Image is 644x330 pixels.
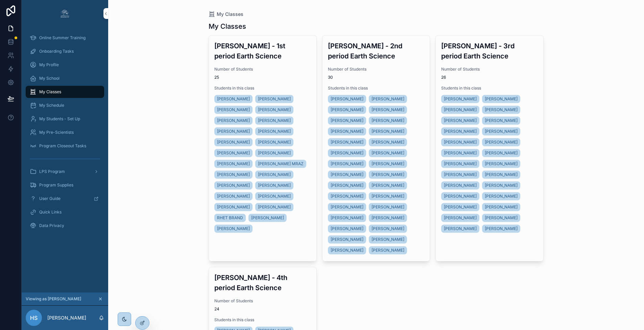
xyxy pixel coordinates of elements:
[258,96,291,102] span: [PERSON_NAME]
[214,149,253,157] a: [PERSON_NAME]
[217,107,250,112] span: [PERSON_NAME]
[444,150,477,156] span: [PERSON_NAME]
[331,215,363,221] span: [PERSON_NAME]
[328,235,366,244] a: [PERSON_NAME]
[369,225,407,233] a: [PERSON_NAME]
[328,160,366,168] a: [PERSON_NAME]
[328,181,366,189] a: [PERSON_NAME]
[217,194,250,199] span: [PERSON_NAME]
[482,127,520,135] a: [PERSON_NAME]
[331,96,363,102] span: [PERSON_NAME]
[328,95,366,103] a: [PERSON_NAME]
[255,117,293,125] a: [PERSON_NAME]
[369,246,407,254] a: [PERSON_NAME]
[209,35,317,261] a: [PERSON_NAME] - 1st period Earth ScienceNumber of Students25Students in this class[PERSON_NAME][P...
[217,226,250,231] span: [PERSON_NAME]
[258,118,291,123] span: [PERSON_NAME]
[251,215,284,221] span: [PERSON_NAME]
[26,179,104,191] a: Program Supplies
[258,150,291,156] span: [PERSON_NAME]
[214,106,253,114] a: [PERSON_NAME]
[26,220,104,232] a: Data Privacy
[482,95,520,103] a: [PERSON_NAME]
[209,22,246,31] h1: My Classes
[26,193,104,205] a: User Guide
[328,67,425,72] span: Number of Students
[485,161,518,167] span: [PERSON_NAME]
[248,214,287,222] a: [PERSON_NAME]
[214,273,311,293] h3: [PERSON_NAME] - 4th period Earth Science
[444,96,477,102] span: [PERSON_NAME]
[328,171,366,179] a: [PERSON_NAME]
[39,103,64,108] span: My Schedule
[255,149,293,157] a: [PERSON_NAME]
[441,106,479,114] a: [PERSON_NAME]
[328,117,366,125] a: [PERSON_NAME]
[482,214,520,222] a: [PERSON_NAME]
[217,161,250,167] span: [PERSON_NAME]
[331,237,363,242] span: [PERSON_NAME]
[328,149,366,157] a: [PERSON_NAME]
[214,203,253,211] a: [PERSON_NAME]
[258,183,291,188] span: [PERSON_NAME]
[482,117,520,125] a: [PERSON_NAME]
[441,214,479,222] a: [PERSON_NAME]
[214,41,311,61] h3: [PERSON_NAME] - 1st period Earth Science
[258,139,291,145] span: [PERSON_NAME]
[441,95,479,103] a: [PERSON_NAME]
[485,107,518,112] span: [PERSON_NAME]
[441,225,479,233] a: [PERSON_NAME]
[217,139,250,145] span: [PERSON_NAME]
[22,27,108,240] div: scrollable content
[39,182,73,188] span: Program Supplies
[372,161,404,167] span: [PERSON_NAME]
[258,172,291,177] span: [PERSON_NAME]
[482,192,520,200] a: [PERSON_NAME]
[485,129,518,134] span: [PERSON_NAME]
[331,226,363,231] span: [PERSON_NAME]
[444,215,477,221] span: [PERSON_NAME]
[214,75,311,80] span: 25
[482,106,520,114] a: [PERSON_NAME]
[331,172,363,177] span: [PERSON_NAME]
[328,138,366,146] a: [PERSON_NAME]
[435,35,544,261] a: [PERSON_NAME] - 3rd period Earth ScienceNumber of Students26Students in this class[PERSON_NAME][P...
[26,126,104,138] a: My Pre-Scientists
[39,76,59,81] span: My School
[255,138,293,146] a: [PERSON_NAME]
[369,160,407,168] a: [PERSON_NAME]
[39,49,74,54] span: Onboarding Tasks
[26,72,104,84] a: My School
[328,106,366,114] a: [PERSON_NAME]
[372,215,404,221] span: [PERSON_NAME]
[214,306,311,312] span: 24
[26,206,104,218] a: Quick Links
[369,127,407,135] a: [PERSON_NAME]
[328,192,366,200] a: [PERSON_NAME]
[39,130,74,135] span: My Pre-Scientists
[372,172,404,177] span: [PERSON_NAME]
[372,248,404,253] span: [PERSON_NAME]
[258,161,304,167] span: [PERSON_NAME] MRAZ
[26,296,81,302] span: Viewing as [PERSON_NAME]
[255,181,293,189] a: [PERSON_NAME]
[331,248,363,253] span: [PERSON_NAME]
[331,161,363,167] span: [PERSON_NAME]
[485,215,518,221] span: [PERSON_NAME]
[47,314,86,321] p: [PERSON_NAME]
[328,75,425,80] span: 30
[372,118,404,123] span: [PERSON_NAME]
[255,192,293,200] a: [PERSON_NAME]
[258,129,291,134] span: [PERSON_NAME]
[322,35,430,261] a: [PERSON_NAME] - 2nd period Earth ScienceNumber of Students30Students in this class[PERSON_NAME][P...
[441,127,479,135] a: [PERSON_NAME]
[26,32,104,44] a: Online Summer Training
[217,118,250,123] span: [PERSON_NAME]
[482,203,520,211] a: [PERSON_NAME]
[444,107,477,112] span: [PERSON_NAME]
[255,106,293,114] a: [PERSON_NAME]
[372,226,404,231] span: [PERSON_NAME]
[485,172,518,177] span: [PERSON_NAME]
[444,226,477,231] span: [PERSON_NAME]
[441,67,538,72] span: Number of Students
